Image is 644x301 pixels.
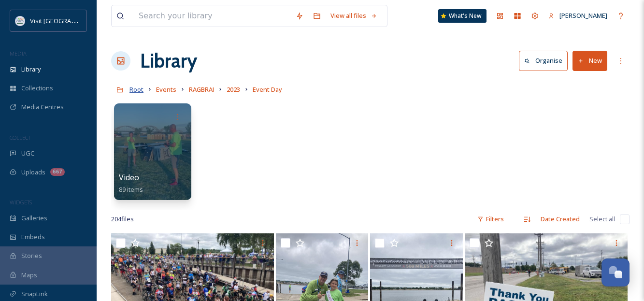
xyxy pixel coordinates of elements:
span: Maps [21,271,37,280]
span: COLLECT [10,134,30,141]
span: Select all [589,215,615,224]
div: Filters [472,210,509,229]
span: Media Centres [21,102,64,112]
span: 204 file s [111,215,134,224]
a: [PERSON_NAME] [544,6,612,25]
a: Library [140,46,197,75]
button: Open Chat [601,258,630,287]
button: Organise [519,51,568,71]
div: Date Created [536,210,585,229]
span: Video [119,172,139,183]
span: Embeds [21,232,45,242]
span: SnapLink [21,289,48,299]
span: WIDGETS [10,199,32,206]
a: 2023 [227,84,240,95]
span: Root [129,85,143,94]
a: Events [156,84,176,95]
span: Visit [GEOGRAPHIC_DATA] [30,16,105,25]
span: MEDIA [10,50,27,57]
span: Events [156,85,176,94]
span: Event Day [253,85,282,94]
a: Video89 items [119,173,143,194]
a: Event Day [253,84,282,95]
span: RAGBRAI [189,85,214,94]
a: RAGBRAI [189,84,214,95]
a: Root [129,84,143,95]
span: 2023 [227,85,240,94]
input: Search your library [134,5,291,27]
a: View all files [326,6,382,25]
button: New [572,51,607,71]
img: QCCVB_VISIT_vert_logo_4c_tagline_122019.svg [15,16,25,26]
a: Organise [519,51,572,71]
span: UGC [21,149,34,158]
span: Library [21,65,41,74]
span: [PERSON_NAME] [559,11,607,20]
span: Galleries [21,214,47,223]
span: Stories [21,251,42,260]
span: 89 items [119,185,143,194]
div: 667 [50,168,65,176]
span: Collections [21,84,53,93]
span: Uploads [21,168,45,177]
a: What's New [438,9,487,23]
